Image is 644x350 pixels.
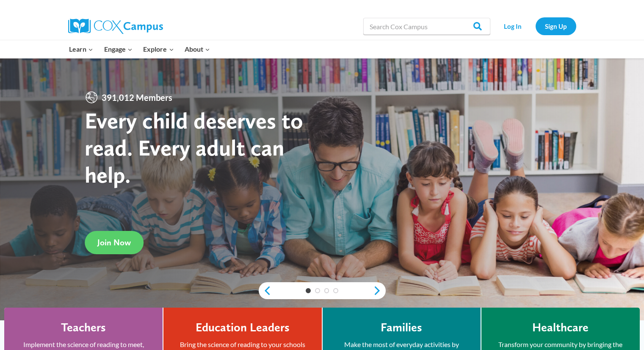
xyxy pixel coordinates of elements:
a: next [373,286,386,296]
a: 1 [306,288,311,293]
nav: Primary Navigation [64,40,216,58]
span: Join Now [97,237,131,247]
a: 4 [333,288,338,293]
a: 2 [315,288,320,293]
span: Explore [143,44,174,55]
input: Search Cox Campus [363,18,490,35]
h4: Families [381,320,422,335]
span: Learn [69,44,93,55]
span: Engage [104,44,133,55]
img: Cox Campus [68,19,163,34]
a: 3 [324,288,329,293]
a: Sign Up [536,17,576,35]
h4: Education Leaders [196,320,290,335]
h4: Healthcare [532,320,589,335]
h4: Teachers [61,320,106,335]
nav: Secondary Navigation [495,17,576,35]
div: content slider buttons [259,282,386,299]
strong: Every child deserves to read. Every adult can help. [85,107,303,188]
a: Log In [495,17,531,35]
a: previous [259,286,271,296]
span: About [185,44,210,55]
a: Join Now [85,231,144,254]
span: 391,012 Members [98,91,176,104]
